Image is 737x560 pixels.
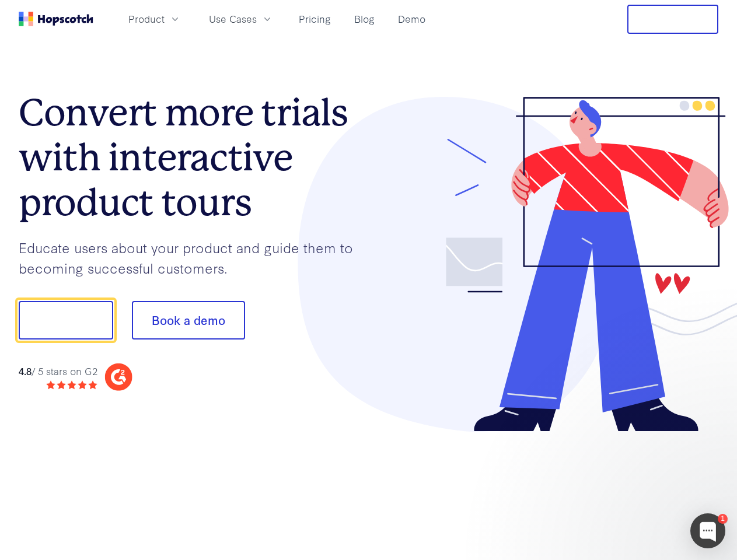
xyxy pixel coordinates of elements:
button: Product [121,9,188,29]
strong: 4.8 [19,364,32,377]
button: Book a demo [132,301,245,339]
a: Demo [393,9,430,29]
a: Blog [350,9,379,29]
button: Show me! [19,301,113,339]
span: Use Cases [209,12,257,26]
button: Use Cases [202,9,280,29]
span: Product [128,12,165,26]
a: Pricing [294,9,336,29]
a: Home [19,12,93,26]
div: 1 [718,514,728,524]
div: / 5 stars on G2 [19,364,97,379]
button: Free Trial [627,5,718,34]
p: Educate users about your product and guide them to becoming successful customers. [19,237,369,278]
h1: Convert more trials with interactive product tours [19,90,369,225]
